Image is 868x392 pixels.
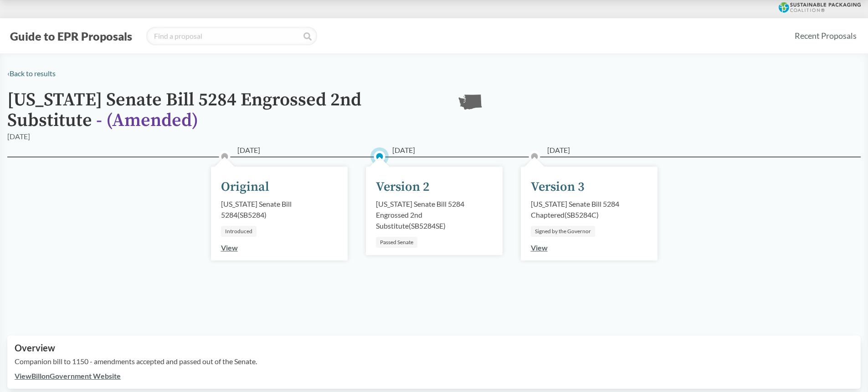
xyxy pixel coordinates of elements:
[96,109,198,132] span: - ( Amended )
[146,27,317,45] input: Find a proposal
[531,178,585,197] div: Version 3
[7,131,30,142] div: [DATE]
[376,237,417,248] div: Passed Senate
[531,226,595,237] div: Signed by the Governor
[376,178,430,197] div: Version 2
[221,226,257,237] div: Introduced
[221,199,338,220] div: [US_STATE] Senate Bill 5284 ( SB5284 )
[15,343,853,353] h2: Overview
[531,243,548,252] a: View
[7,69,56,78] a: ‹Back to results
[7,90,445,131] h1: [US_STATE] Senate Bill 5284 Engrossed 2nd Substitute
[7,29,135,43] button: Guide to EPR Proposals
[392,145,415,156] span: [DATE]
[15,356,853,367] p: Companion bill to 1150 - amendments accepted and passed out of the Senate.
[791,26,861,46] a: Recent Proposals
[376,199,493,231] div: [US_STATE] Senate Bill 5284 Engrossed 2nd Substitute ( SB5284SE )
[547,145,570,156] span: [DATE]
[237,145,260,156] span: [DATE]
[15,371,121,380] a: ViewBillonGovernment Website
[221,243,238,252] a: View
[531,199,647,220] div: [US_STATE] Senate Bill 5284 Chaptered ( SB5284C )
[221,178,269,197] div: Original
